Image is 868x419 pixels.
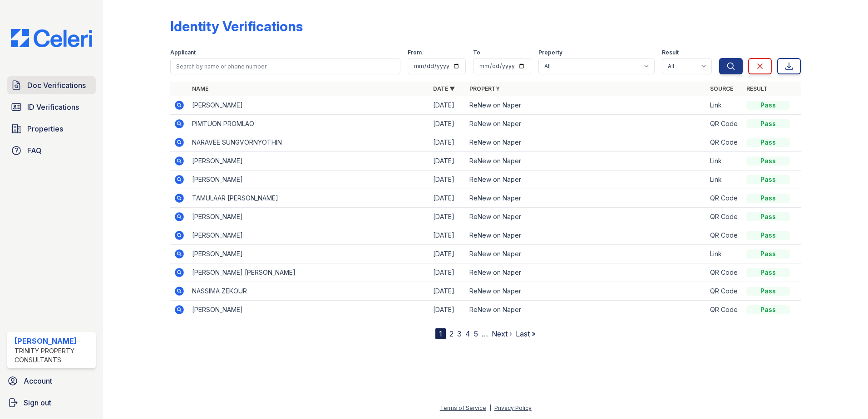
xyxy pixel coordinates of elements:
[429,226,466,245] td: [DATE]
[489,404,491,411] div: |
[188,226,429,245] td: [PERSON_NAME]
[706,189,743,208] td: QR Code
[192,85,208,92] a: Name
[7,76,96,94] a: Doc Verifications
[4,394,99,412] a: Sign out
[429,152,466,171] td: [DATE]
[465,329,470,338] a: 4
[466,245,707,263] td: ReNew on Naper
[538,49,562,56] label: Property
[429,171,466,189] td: [DATE]
[429,263,466,282] td: [DATE]
[473,49,480,56] label: To
[429,282,466,301] td: [DATE]
[746,287,790,296] div: Pass
[4,29,99,47] img: CE_Logo_Blue-a8612792a0a2168367f1c8372b55b34899dd931a85d93a1a3d3e32e68fde9ad4.png
[706,171,743,189] td: Link
[188,245,429,263] td: [PERSON_NAME]
[27,145,42,156] span: FAQ
[27,102,79,112] span: ID Verifications
[7,120,96,138] a: Properties
[706,245,743,263] td: Link
[188,282,429,301] td: NASSIMA ZEKOUR
[188,263,429,282] td: [PERSON_NAME] [PERSON_NAME]
[706,96,743,115] td: Link
[429,189,466,208] td: [DATE]
[449,329,454,338] a: 2
[188,133,429,152] td: NARAVEE SUNGVORNYOTHIN
[706,152,743,171] td: Link
[746,119,790,128] div: Pass
[429,245,466,263] td: [DATE]
[429,115,466,133] td: [DATE]
[408,49,422,56] label: From
[4,372,99,390] a: Account
[27,123,63,134] span: Properties
[188,208,429,226] td: [PERSON_NAME]
[746,156,790,166] div: Pass
[433,85,455,92] a: Date ▼
[706,282,743,301] td: QR Code
[435,328,446,339] div: 1
[494,404,532,411] a: Privacy Policy
[706,263,743,282] td: QR Code
[746,85,768,92] a: Result
[746,212,790,221] div: Pass
[474,329,478,338] a: 5
[188,96,429,115] td: [PERSON_NAME]
[710,85,733,92] a: Source
[429,96,466,115] td: [DATE]
[746,231,790,240] div: Pass
[706,301,743,319] td: QR Code
[7,141,96,160] a: FAQ
[466,133,707,152] td: ReNew on Naper
[706,208,743,226] td: QR Code
[24,375,52,386] span: Account
[457,329,462,338] a: 3
[746,175,790,184] div: Pass
[170,58,400,74] input: Search by name or phone number
[170,18,303,34] div: Identity Verifications
[466,115,707,133] td: ReNew on Naper
[746,249,790,258] div: Pass
[706,133,743,152] td: QR Code
[466,282,707,301] td: ReNew on Naper
[746,268,790,277] div: Pass
[429,208,466,226] td: [DATE]
[466,226,707,245] td: ReNew on Naper
[466,301,707,319] td: ReNew on Naper
[15,336,92,346] div: [PERSON_NAME]
[466,189,707,208] td: ReNew on Naper
[429,133,466,152] td: [DATE]
[7,98,96,116] a: ID Verifications
[746,138,790,147] div: Pass
[482,328,488,339] span: …
[429,301,466,319] td: [DATE]
[15,346,92,365] div: Trinity Property Consultants
[516,329,536,338] a: Last »
[492,329,512,338] a: Next ›
[27,80,86,91] span: Doc Verifications
[746,194,790,203] div: Pass
[188,152,429,171] td: [PERSON_NAME]
[466,96,707,115] td: ReNew on Naper
[24,397,51,408] span: Sign out
[746,101,790,110] div: Pass
[466,263,707,282] td: ReNew on Naper
[466,208,707,226] td: ReNew on Naper
[706,226,743,245] td: QR Code
[746,305,790,314] div: Pass
[466,171,707,189] td: ReNew on Naper
[706,115,743,133] td: QR Code
[188,301,429,319] td: [PERSON_NAME]
[466,152,707,171] td: ReNew on Naper
[188,115,429,133] td: PIMTUON PROMLAO
[662,49,679,56] label: Result
[188,171,429,189] td: [PERSON_NAME]
[188,189,429,208] td: TAMULAAR [PERSON_NAME]
[469,85,500,92] a: Property
[170,49,196,56] label: Applicant
[440,404,486,411] a: Terms of Service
